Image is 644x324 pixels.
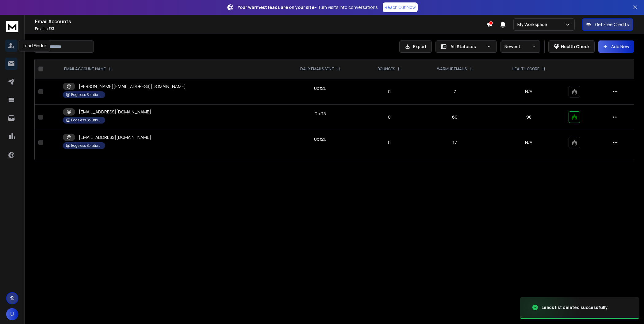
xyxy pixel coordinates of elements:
p: N/A [496,89,561,95]
p: Edgeless Solutions [71,118,102,123]
p: Health Check [561,44,589,50]
p: Edgeless Solutions [71,92,102,97]
h1: Email Accounts [35,18,486,25]
p: – Turn visits into conversations [238,4,378,10]
p: BOUNCES [378,67,395,71]
button: Export [399,40,432,53]
a: Reach Out Now [383,2,418,12]
p: [EMAIL_ADDRESS][DOMAIN_NAME] [79,109,151,115]
div: 0 of 15 [315,111,326,117]
p: Edgeless Solutions [71,143,102,148]
p: 0 [366,139,413,146]
span: 3 / 3 [48,26,54,31]
button: Health Check [548,40,595,53]
button: Get Free Credits [582,18,633,31]
p: 0 [366,89,413,95]
p: N/A [496,139,561,146]
p: [EMAIL_ADDRESS][DOMAIN_NAME] [79,134,151,140]
td: 7 [417,79,493,105]
td: 17 [417,130,493,155]
p: 0 [366,114,413,120]
p: Emails : [35,26,486,31]
td: 98 [493,105,565,130]
div: 0 of 20 [314,136,327,142]
button: U [6,308,18,320]
p: WARMUP EMAILS [437,67,467,71]
div: 0 of 20 [314,85,327,91]
p: Get Free Credits [595,21,629,28]
p: [PERSON_NAME][EMAIL_ADDRESS][DOMAIN_NAME] [79,83,186,90]
p: My Workspace [517,21,550,28]
p: Reach Out Now [385,4,416,10]
strong: Your warmest leads are on your site [238,4,314,10]
p: All Statuses [450,44,484,50]
p: HEALTH SCORE [512,67,539,71]
td: 60 [417,105,493,130]
button: Newest [500,40,540,53]
p: DAILY EMAILS SENT [300,67,334,71]
div: Leads list deleted successfully. [542,304,609,311]
div: EMAIL ACCOUNT NAME [64,67,112,71]
img: logo [6,21,18,32]
button: Add New [598,40,634,53]
div: Lead Finder [19,40,50,51]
